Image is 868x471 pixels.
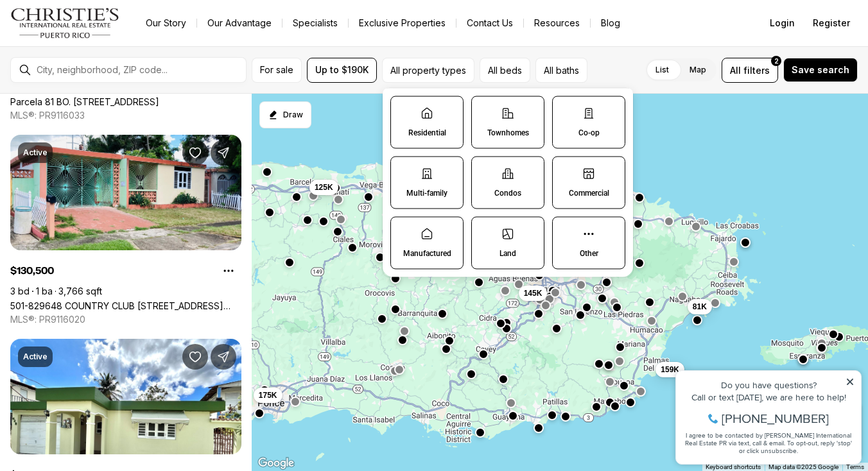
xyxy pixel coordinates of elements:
[23,352,48,362] p: Active
[569,188,609,198] p: Commercial
[743,64,770,77] span: filters
[309,179,338,194] button: 125K
[792,65,849,75] span: Save search
[259,101,311,128] button: Start drawing
[524,14,590,32] a: Resources
[216,258,241,284] button: Property options
[23,148,48,158] p: Active
[813,18,850,28] span: Register
[487,128,529,138] p: Townhomes
[10,300,241,311] a: 501-829648 COUNTRY CLUB C/ANTONIO LUCIANO #1152, SAN JUAN PR, 00924
[252,58,302,83] button: For sale
[10,8,120,39] img: logo
[730,64,741,77] span: All
[13,29,186,38] div: Do you have questions?
[480,58,530,83] button: All beds
[315,65,369,75] span: Up to $190K
[693,301,707,311] span: 81K
[13,41,186,50] div: Call or text [DATE], we are here to help!
[282,14,348,32] a: Specialists
[591,14,630,32] a: Blog
[774,56,779,66] span: 2
[16,79,183,103] span: I agree to be contacted by [PERSON_NAME] International Real Estate PR via text, call & email. To ...
[254,388,282,403] button: 175K
[770,18,795,28] span: Login
[211,344,236,370] button: Share Property
[494,188,521,198] p: Condos
[722,58,778,83] button: Allfilters2
[535,58,587,83] button: All baths
[661,364,679,374] span: 159K
[645,58,679,81] label: List
[182,140,208,166] button: Save Property: 501-829648 COUNTRY CLUB C/ANTONIO LUCIANO #1152
[53,60,160,73] span: [PHONE_NUMBER]
[524,287,542,298] span: 145K
[679,58,716,81] label: Map
[408,128,446,138] p: Residential
[783,58,858,82] button: Save search
[315,182,333,192] span: 125K
[135,14,196,32] a: Our Story
[349,14,456,32] a: Exclusive Properties
[578,128,600,138] p: Co-op
[655,361,684,377] button: 159K
[456,14,523,32] button: Contact Us
[762,10,803,36] button: Login
[182,344,208,370] button: Save Property: CALLE 7 #428
[499,248,516,259] p: Land
[580,248,598,259] p: Other
[307,58,377,83] button: Up to $190K
[211,140,236,166] button: Share Property
[805,10,858,36] button: Register
[403,248,451,259] p: Manufactured
[519,285,548,300] button: 145K
[382,58,474,83] button: All property types
[260,65,293,75] span: For sale
[197,14,282,32] a: Our Advantage
[688,298,712,314] button: 81K
[10,96,159,107] a: Parcela 81 BO. CAGUITAS CARR 777, AGUAS BUENAS PR, 00703
[259,390,277,400] span: 175K
[406,188,447,198] p: Multi-family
